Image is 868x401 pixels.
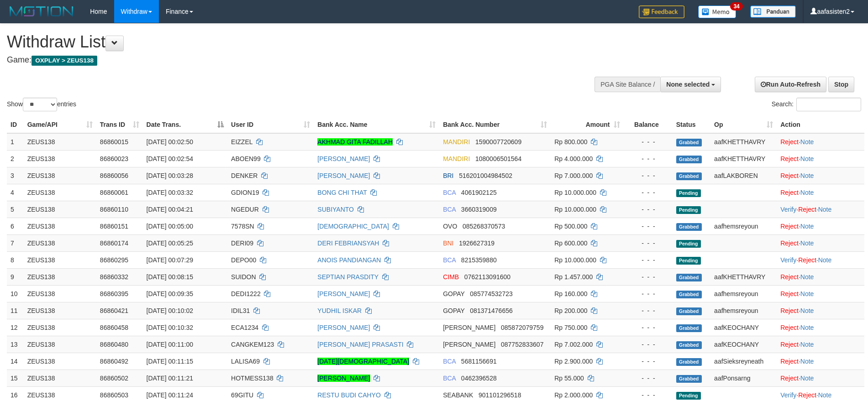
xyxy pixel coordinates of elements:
span: GDION19 [231,189,259,196]
td: ZEUS138 [24,302,96,319]
span: Rp 2.900.000 [554,358,593,365]
span: 7578SN [231,223,254,230]
div: - - - [627,272,669,281]
a: Reject [780,290,799,297]
span: EIZZEL [231,138,253,146]
span: [DATE] 00:08:15 [147,273,193,281]
span: 86860502 [100,375,128,382]
a: Note [800,155,814,162]
span: ECA1234 [231,324,258,331]
a: Reject [780,375,799,382]
span: HOTMESS138 [231,375,274,382]
span: Pending [676,189,701,197]
div: - - - [627,171,669,180]
a: Reject [798,256,816,264]
span: Copy 1926627319 to clipboard [459,240,494,247]
a: Note [800,189,814,196]
div: - - - [627,340,669,349]
div: PGA Site Balance / [594,77,660,92]
span: [PERSON_NAME] [443,324,495,331]
span: Copy 085774532723 to clipboard [470,290,512,297]
a: Verify [780,256,796,264]
td: · [777,133,864,151]
a: Note [818,256,832,264]
span: Copy 0462396528 to clipboard [461,375,497,382]
img: MOTION_logo.png [7,5,76,18]
span: Copy 8215359880 to clipboard [461,256,497,264]
div: - - - [627,289,669,298]
a: [PERSON_NAME] [317,172,370,179]
th: Game/API: activate to sort column ascending [24,116,96,133]
span: [DATE] 00:09:35 [147,290,193,297]
span: [DATE] 00:07:29 [147,256,193,264]
td: ZEUS138 [24,353,96,370]
td: ZEUS138 [24,319,96,336]
a: Verify [780,391,796,399]
span: Rp 10.000.000 [554,256,596,264]
span: 86860395 [100,290,128,297]
a: Stop [828,77,854,92]
span: Copy 087752833607 to clipboard [501,341,543,348]
span: Rp 600.000 [554,240,587,247]
span: Rp 10.000.000 [554,189,596,196]
a: Reject [780,155,799,162]
span: 86860015 [100,138,128,146]
th: Date Trans.: activate to sort column descending [143,116,227,133]
span: Rp 800.000 [554,138,587,146]
span: 86860503 [100,391,128,399]
span: Rp 4.000.000 [554,155,593,162]
td: 8 [7,251,24,268]
span: CANGKEM123 [231,341,274,348]
td: · [777,285,864,302]
a: [DEMOGRAPHIC_DATA] [317,223,389,230]
span: Rp 7.000.000 [554,172,593,179]
span: 86860492 [100,358,128,365]
span: BNI [443,240,453,247]
span: None selected [666,81,710,88]
td: aafhemsreyoun [710,218,777,234]
div: - - - [627,154,669,163]
span: Rp 7.002.000 [554,341,593,348]
span: 86860332 [100,273,128,281]
span: NGEDUR [231,206,259,213]
th: Op: activate to sort column ascending [710,116,777,133]
td: · · [777,251,864,268]
span: 86860174 [100,240,128,247]
img: Button%20Memo.svg [698,5,736,18]
span: MANDIRI [443,138,470,146]
td: · [777,218,864,234]
a: Reject [780,358,799,365]
span: IDIL31 [231,307,250,314]
h1: Withdraw List [7,33,569,51]
a: Reject [780,223,799,230]
span: DEPO00 [231,256,256,264]
span: DEDI1222 [231,290,261,297]
span: [DATE] 00:10:02 [147,307,193,314]
td: ZEUS138 [24,167,96,184]
span: Rp 55.000 [554,375,584,382]
span: Copy 1590007720609 to clipboard [475,138,521,146]
td: ZEUS138 [24,285,96,302]
span: OVO [443,223,457,230]
td: ZEUS138 [24,251,96,268]
span: Rp 10.000.000 [554,206,596,213]
span: [DATE] 00:11:00 [147,341,193,348]
td: · [777,184,864,201]
span: 86860151 [100,223,128,230]
span: Grabbed [676,324,702,332]
span: Copy 4061902125 to clipboard [461,189,497,196]
span: Grabbed [676,307,702,315]
span: [DATE] 00:03:32 [147,189,193,196]
td: ZEUS138 [24,336,96,353]
span: 86860480 [100,341,128,348]
td: aafKHETTHAVRY [710,268,777,285]
span: 86860061 [100,189,128,196]
span: BCA [443,358,456,365]
th: ID [7,116,24,133]
h4: Game: [7,56,569,65]
td: · · [777,201,864,218]
span: [DATE] 00:02:50 [147,138,193,146]
span: Copy 081371476656 to clipboard [470,307,512,314]
span: GOPAY [443,290,464,297]
td: aafKEOCHANY [710,336,777,353]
